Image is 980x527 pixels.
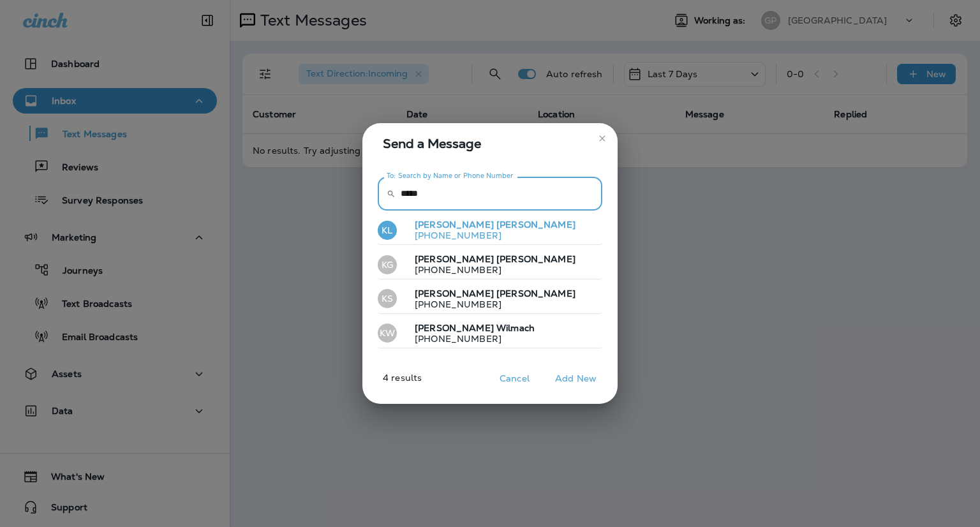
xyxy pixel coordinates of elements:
[496,322,535,334] span: Wilmach
[415,219,494,230] span: [PERSON_NAME]
[549,369,603,389] button: Add New
[378,216,602,245] button: KL[PERSON_NAME] [PERSON_NAME][PHONE_NUMBER]
[357,373,422,393] p: 4 results
[405,230,575,241] p: [PHONE_NUMBER]
[496,288,575,299] span: [PERSON_NAME]
[378,289,397,308] div: KS
[378,255,397,274] div: KG
[378,323,397,343] div: KW
[405,265,575,275] p: [PHONE_NUMBER]
[592,128,612,149] button: close
[491,369,538,389] button: Cancel
[378,285,602,314] button: KS[PERSON_NAME] [PERSON_NAME][PHONE_NUMBER]
[378,319,602,348] button: KW[PERSON_NAME] Wilmach[PHONE_NUMBER]
[383,133,602,154] span: Send a Message
[405,299,575,309] p: [PHONE_NUMBER]
[415,253,494,265] span: [PERSON_NAME]
[496,253,575,265] span: [PERSON_NAME]
[415,288,494,299] span: [PERSON_NAME]
[405,334,535,344] p: [PHONE_NUMBER]
[378,250,602,279] button: KG[PERSON_NAME] [PERSON_NAME][PHONE_NUMBER]
[378,221,397,240] div: KL
[496,219,575,230] span: [PERSON_NAME]
[415,322,494,334] span: [PERSON_NAME]
[387,171,514,181] label: To: Search by Name or Phone Number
